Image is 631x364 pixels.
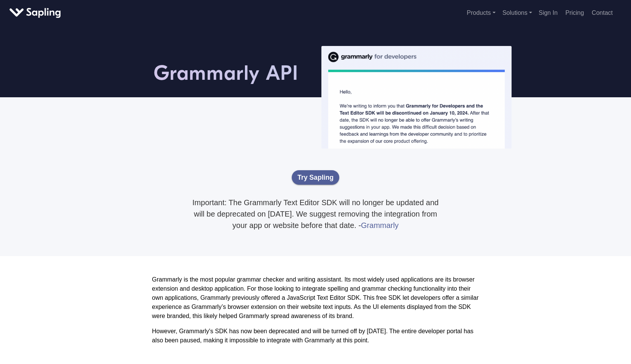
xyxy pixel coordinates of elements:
a: Pricing [563,6,587,19]
a: Products [467,9,495,16]
a: Sign In [536,6,561,19]
a: Solutions [502,9,532,16]
a: Try Sapling [292,170,339,185]
h1: Grammarly API [154,37,299,86]
a: Grammarly [361,221,399,229]
p: Grammarly is the most popular grammar checker and writing assistant. Its most widely used applica... [152,275,479,321]
p: Important: The Grammarly Text Editor SDK will no longer be updated and will be deprecated on [DAT... [186,197,445,231]
img: Grammarly SDK Deprecation Notice [321,46,512,149]
p: However, Grammarly's SDK has now been deprecated and will be turned off by [DATE]. The entire dev... [152,327,479,345]
a: Contact [589,6,616,19]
